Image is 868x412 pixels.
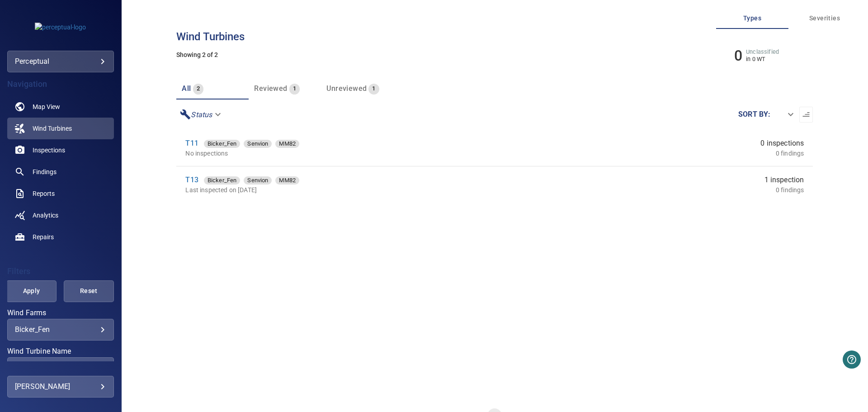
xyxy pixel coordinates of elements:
span: Senvion [244,176,272,185]
em: Status [191,110,212,119]
a: T11 [185,139,198,147]
a: analytics noActive [7,204,114,226]
label: Wind Turbine Name [7,348,114,355]
div: Senvion [244,140,272,148]
a: T13 [185,175,198,184]
a: repairs noActive [7,226,114,248]
h6: Unclassified [746,49,779,55]
div: Wind Farms [7,319,114,341]
span: 1 [368,84,379,94]
li: Unclassified [734,47,779,64]
h4: Navigation [7,80,114,89]
span: Reviewed [254,84,287,93]
div: MM82 [275,176,299,185]
span: Wind Turbines [33,124,72,133]
div: perceptual [15,54,106,69]
a: windturbines active [7,118,114,139]
span: MM82 [275,139,299,148]
span: 1 inspection [764,175,804,185]
h3: Wind turbines [176,31,813,43]
span: Analytics [33,211,58,220]
div: Bicker_Fen [204,140,241,148]
button: Reset [64,280,114,302]
div: Status [176,107,226,123]
h5: Showing 2 of 2 [176,52,813,58]
span: 2 [193,84,203,94]
div: Senvion [244,176,272,185]
span: Senvion [244,139,272,148]
div: perceptual [7,51,114,72]
span: Reports [33,189,55,198]
div: Bicker_Fen [204,176,241,185]
span: Bicker_Fen [204,176,241,185]
p: Last inspected on [DATE] [185,185,533,194]
span: Unreviewed [326,84,367,93]
span: Apply [18,285,45,297]
span: 1 [289,84,300,94]
p: in 0 WT [746,56,779,62]
p: 0 findings [776,149,804,158]
a: inspections noActive [7,139,114,161]
div: ​ [770,107,799,123]
a: reports noActive [7,183,114,204]
button: Apply [6,280,57,302]
div: [PERSON_NAME] [15,379,106,394]
a: map noActive [7,96,114,118]
a: findings noActive [7,161,114,183]
span: all [182,84,191,93]
span: Severities [794,13,855,24]
span: Types [722,13,783,24]
div: Bicker_Fen [15,325,106,334]
span: Reset [75,285,103,297]
label: Wind Farms [7,309,114,317]
p: No inspections [185,149,531,158]
p: 0 findings [776,185,804,194]
span: Findings [33,167,57,176]
span: Bicker_Fen [204,139,241,148]
h6: 0 [734,47,742,64]
span: Repairs [33,232,54,242]
span: 0 inspections [760,138,804,149]
span: Map View [33,102,60,111]
span: Inspections [33,146,65,155]
div: Wind Turbine Name [7,357,114,379]
div: MM82 [275,140,299,148]
img: perceptual-logo [35,23,86,32]
span: MM82 [275,176,299,185]
button: Sort list from oldest to newest [799,107,813,123]
label: Sort by : [738,111,770,118]
h4: Filters [7,267,114,276]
